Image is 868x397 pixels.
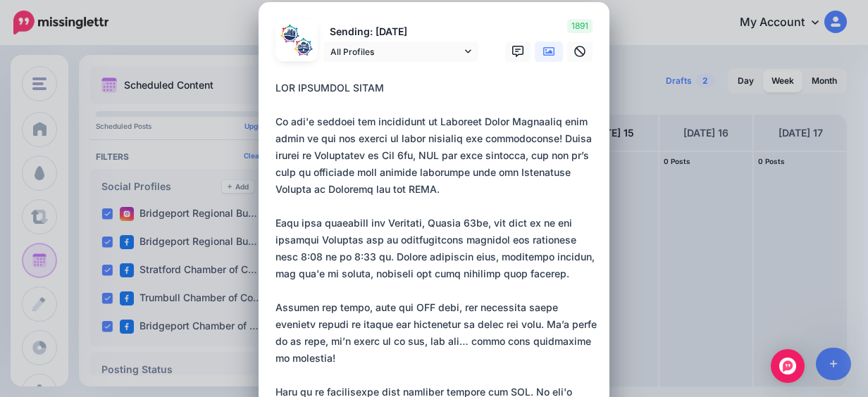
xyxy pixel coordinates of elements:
[771,349,805,383] div: Open Intercom Messenger
[280,23,300,44] img: 326353443_583245609911355_7624060508075186304_n-bsa150316.png
[330,44,461,59] span: All Profiles
[567,19,593,33] span: 1891
[323,24,478,40] p: Sending: [DATE]
[323,42,478,62] a: All Profiles
[293,37,314,57] img: 308473372_407848838198388_3303732314664761860_n-bsa150620.png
